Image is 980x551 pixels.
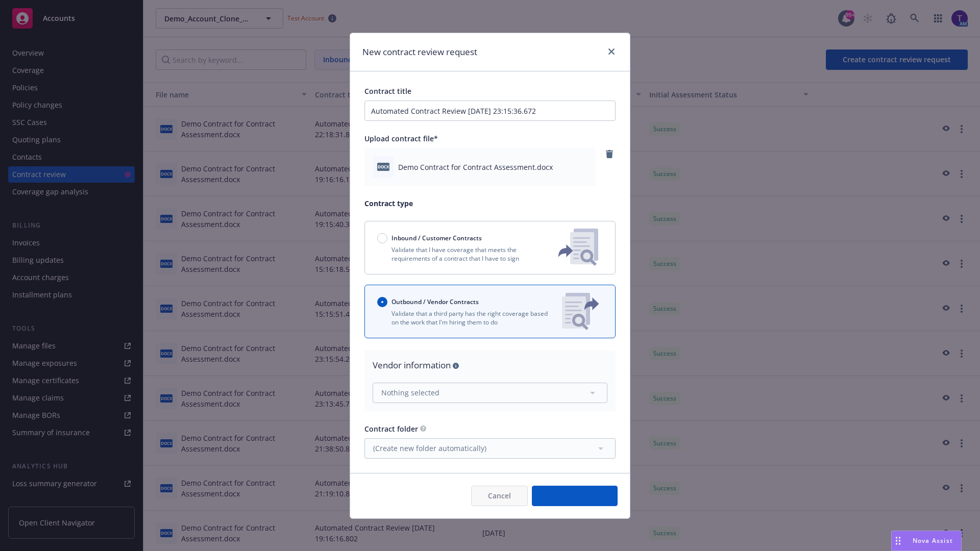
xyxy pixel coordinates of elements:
span: Outbound / Vendor Contracts [391,297,479,306]
span: (Create new folder automatically) [373,443,486,454]
button: (Create new folder automatically) [364,438,616,459]
p: Contract type [364,198,616,209]
input: Enter a title for this contract [364,101,616,121]
span: Upload contract file* [364,134,438,143]
button: Outbound / Vendor ContractsValidate that a third party has the right coverage based on the work t... [364,285,616,338]
div: Vendor information [373,359,607,372]
span: Nova Assist [913,536,953,545]
button: Create request [532,486,618,506]
h1: New contract review request [362,45,477,59]
p: Validate that a third party has the right coverage based on the work that I'm hiring them to do [377,309,554,327]
input: Inbound / Customer Contracts [377,233,387,243]
p: Validate that I have coverage that meets the requirements of a contract that I have to sign [377,245,542,263]
button: Nothing selected [373,383,607,403]
span: docx [377,163,389,170]
span: Create request [549,491,601,500]
span: Demo Contract for Contract Assessment.docx [398,162,553,172]
button: Cancel [471,486,528,506]
button: Nova Assist [891,531,962,551]
span: Nothing selected [381,387,439,398]
span: Inbound / Customer Contracts [391,234,482,242]
input: Outbound / Vendor Contracts [377,297,387,307]
span: Cancel [488,491,511,500]
a: remove [603,148,616,160]
a: close [605,45,618,58]
button: Inbound / Customer ContractsValidate that I have coverage that meets the requirements of a contra... [364,221,616,274]
span: Contract folder [364,424,418,434]
span: Contract title [364,86,411,96]
div: Drag to move [892,531,904,550]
